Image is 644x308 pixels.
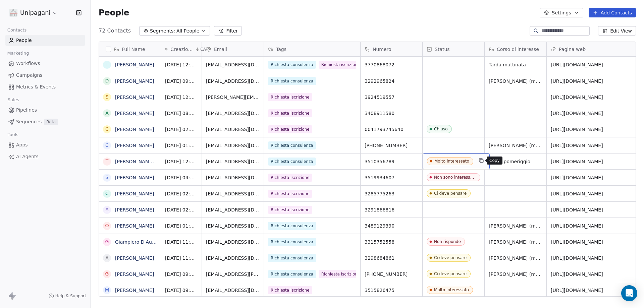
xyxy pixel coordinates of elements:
a: [URL][DOMAIN_NAME] [551,207,603,212]
button: Unipagani [8,7,59,18]
a: [URL][DOMAIN_NAME] [551,62,603,67]
span: 3408911580 [365,110,418,117]
span: 3291866816 [365,206,418,213]
span: All People [176,27,199,35]
a: AI Agents [5,151,85,162]
div: C [105,190,109,197]
a: [PERSON_NAME] [115,255,154,261]
a: [PERSON_NAME] [115,143,154,148]
span: [PERSON_NAME] (massimo 18:30) [489,271,542,278]
span: [DATE] 02:35 PM [165,190,198,197]
span: [DATE] 09:32 AM [165,271,198,278]
span: [DATE] 08:16 PM [165,110,198,117]
span: [DATE] 02:24 PM [165,126,198,133]
div: Numero [361,42,422,56]
a: [URL][DOMAIN_NAME] [551,191,603,196]
span: Pipelines [16,107,37,114]
span: Richiesta iscrizione [268,125,312,133]
span: [EMAIL_ADDRESS][DOMAIN_NAME] [206,255,260,261]
span: Richiesta consulenza [268,222,316,230]
span: Segments: [150,27,175,35]
div: Status [423,42,484,56]
span: Marketing [4,48,32,58]
span: Richiesta iscrizione [268,93,312,101]
a: Pipelines [5,105,85,116]
div: Creazione contattoCAT [161,42,202,56]
a: [PERSON_NAME] [115,207,154,212]
span: Metrics & Events [16,83,56,90]
div: Non sono interessato [434,175,476,180]
span: Creazione contatto [170,46,194,53]
button: Filter [214,26,242,36]
span: [PHONE_NUMBER] [365,271,418,278]
span: 3770868072 [365,61,418,68]
span: Corso di interesse [497,46,539,53]
div: Molto interessato [434,159,469,164]
a: [PERSON_NAME] [115,191,154,196]
span: Full Name [122,46,145,53]
span: 3515826475 [365,287,418,294]
span: [DATE] 11:54 PM [165,255,198,261]
span: [EMAIL_ADDRESS][DOMAIN_NAME] [206,158,260,165]
span: Email [214,46,227,53]
div: Tags [264,42,360,56]
span: Richiesta consulenza [268,270,316,278]
a: Apps [5,139,85,150]
img: logo%20unipagani.png [9,9,17,17]
a: SequencesBeta [5,116,85,127]
a: [URL][DOMAIN_NAME] [551,78,603,84]
div: D [105,77,109,84]
div: O [105,222,109,229]
span: [DATE] 12:34 AM [165,94,198,101]
a: [URL][DOMAIN_NAME] [551,127,603,132]
a: Campaigns [5,70,85,81]
p: Copy [489,158,500,163]
span: Campaigns [16,72,42,79]
button: Add Contacts [589,8,636,17]
div: a [105,254,109,261]
a: [URL][DOMAIN_NAME] [551,239,603,245]
span: [EMAIL_ADDRESS][DOMAIN_NAME] [206,223,260,229]
span: Richiesta consulenza [268,238,316,246]
span: [DATE] 11:31 PM [165,239,198,245]
span: [EMAIL_ADDRESS][DOMAIN_NAME] [206,190,260,197]
span: [PERSON_NAME][EMAIL_ADDRESS][DOMAIN_NAME] [206,94,260,101]
span: 0041793745640 [365,126,418,133]
span: Unipagani [20,8,51,17]
a: [URL][DOMAIN_NAME] [551,288,603,293]
span: [EMAIL_ADDRESS][DOMAIN_NAME] [206,206,260,213]
span: People [16,37,32,44]
a: [PERSON_NAME] [115,62,154,67]
span: Richiesta consulenza [268,61,316,69]
div: Ci deve pensare [434,271,467,276]
span: 3315752558 [365,239,418,245]
span: Help & Support [55,293,86,299]
span: Sequences [16,118,42,125]
span: Richiesta iscrizione [319,61,363,69]
span: [EMAIL_ADDRESS][PERSON_NAME][DOMAIN_NAME] [206,271,260,278]
a: [PERSON_NAME] [115,78,154,84]
a: [PERSON_NAME] [115,111,154,116]
span: [DATE] 09:53 PM [165,287,198,294]
span: [PERSON_NAME] (massimo 18:30) [489,239,542,245]
div: Email [202,42,264,56]
a: People [5,35,85,46]
span: 3489129390 [365,223,418,229]
span: [DATE] 01:14 PM [165,142,198,149]
a: [PERSON_NAME] [115,288,154,293]
span: [PERSON_NAME] (massimo 18:30) [489,223,542,229]
span: [EMAIL_ADDRESS][DOMAIN_NAME] [206,239,260,245]
button: Edit View [598,26,636,36]
span: Richiesta iscrizione [268,190,312,198]
div: G [105,270,109,278]
a: [URL][DOMAIN_NAME] [551,111,603,116]
a: [URL][DOMAIN_NAME] [551,223,603,229]
div: C [105,126,109,133]
a: Metrics & Events [5,81,85,93]
div: Ci deve pensare [434,255,467,260]
div: Chiuso [434,127,448,131]
a: [PERSON_NAME] [115,271,154,277]
span: 3285775263 [365,190,418,197]
span: Contacts [4,25,30,35]
div: C [105,142,109,149]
